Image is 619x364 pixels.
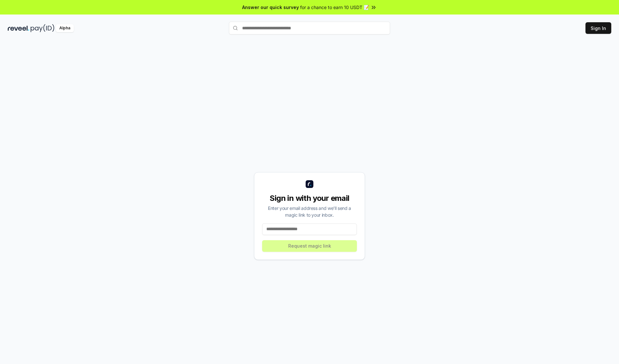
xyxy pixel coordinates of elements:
span: for a chance to earn 10 USDT 📝 [300,4,369,11]
button: Sign In [585,22,611,34]
img: reveel_dark [8,24,29,32]
span: Answer our quick survey [242,4,299,11]
div: Alpha [56,24,74,32]
img: logo_small [306,180,313,188]
div: Sign in with your email [262,193,357,203]
div: Enter your email address and we’ll send a magic link to your inbox. [262,205,357,218]
img: pay_id [31,24,54,32]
